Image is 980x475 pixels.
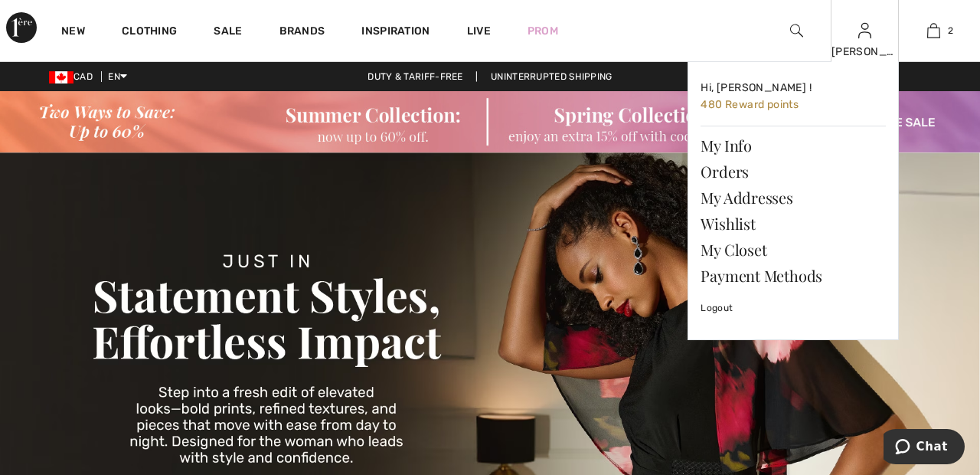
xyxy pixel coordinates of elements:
[701,185,886,211] a: My Addresses
[701,289,886,327] a: Logout
[701,81,812,94] span: Hi, [PERSON_NAME] !
[6,12,37,43] img: 1ère Avenue
[361,25,430,41] span: Inspiration
[858,23,871,38] a: Sign In
[49,71,99,82] span: CAD
[790,21,803,40] img: search the website
[858,21,871,40] img: My Info
[701,263,886,289] a: Payment Methods
[701,98,799,111] span: 480 Reward points
[108,71,127,82] span: EN
[701,159,886,185] a: Orders
[701,74,886,120] a: Hi, [PERSON_NAME] ! 480 Reward points
[927,21,940,40] img: My Bag
[122,25,177,41] a: Clothing
[701,211,886,237] a: Wishlist
[900,21,967,40] a: 2
[214,25,242,41] a: Sale
[279,25,325,41] a: Brands
[948,24,953,38] span: 2
[467,23,491,39] a: Live
[701,133,886,159] a: My Info
[884,429,965,467] iframe: Opens a widget where you can chat to one of our agents
[49,71,73,84] img: Canadian Dollar
[528,23,558,39] a: Prom
[61,25,85,41] a: New
[701,237,886,263] a: My Closet
[831,44,899,60] div: [PERSON_NAME]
